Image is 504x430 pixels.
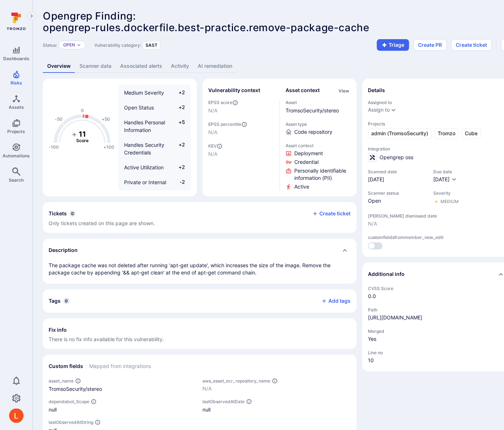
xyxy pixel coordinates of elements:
[202,399,245,404] span: lastObservedAtDate
[43,318,356,349] section: fix info card
[94,42,141,48] span: Vulnerability category:
[208,107,274,114] span: N/A
[63,42,75,48] button: Open
[438,130,455,137] span: Tromzo
[368,197,426,204] span: Open
[76,138,89,143] text: Score
[433,190,459,196] span: Severity
[43,59,75,73] a: Overview
[368,87,385,94] h2: Details
[368,270,405,278] h2: Additional info
[43,239,356,262] div: Collapse description
[441,199,459,204] div: Medium
[208,87,260,94] h2: Vulnerability context
[81,107,84,113] text: 0
[55,116,62,122] text: -50
[124,164,164,170] span: Active Utilization
[143,41,160,49] div: SAST
[368,107,390,113] button: Assign to
[368,190,426,196] span: Scanner status
[27,12,36,20] button: Expand navigation menu
[43,202,356,233] section: tickets card
[167,59,193,73] a: Activity
[294,183,309,190] span: Click to view evidence
[202,406,351,413] div: null
[371,130,428,137] span: admin (TromsoSecurity)
[171,141,185,156] span: +2
[433,176,450,182] span: [DATE]
[75,59,116,73] a: Scanner data
[433,176,457,183] button: [DATE]
[49,419,93,425] span: lastObservedAtString
[43,202,356,233] div: Collapse
[68,130,97,144] g: The vulnerability score is based on the parameters defined in the settings
[9,104,24,110] span: Assets
[49,385,197,393] div: TromsoSecurity/stereo
[286,143,351,148] span: Asset context
[337,88,351,94] button: View
[102,116,110,122] text: +50
[124,179,166,193] span: Private or Internal Asset
[9,408,24,423] div: Lukas Šalkauskas
[124,104,154,111] span: Open Status
[390,107,396,113] button: Expand dropdown
[43,42,57,48] span: Status:
[451,39,492,51] button: Create ticket
[70,211,75,216] span: 0
[337,87,351,94] div: Click to view all asset context details
[49,399,89,404] span: dependabot_Scope
[368,176,426,183] span: [DATE]
[433,169,457,174] span: Due date
[377,39,409,51] button: Triage
[433,169,457,183] div: Due date field
[202,385,351,392] p: N/A
[124,142,164,156] span: Handles Security Credentials
[294,167,351,182] span: Click to view evidence
[72,130,77,138] tspan: +
[49,326,67,334] h2: Fix info
[29,13,34,19] i: Expand navigation menu
[3,153,30,158] span: Automations
[286,100,351,105] span: Asset
[116,59,167,73] a: Associated alerts
[315,295,351,307] button: Add tags
[465,130,478,137] span: Cube
[49,220,155,226] span: Only tickets created on this page are shown.
[208,150,274,158] span: N/A
[413,39,447,51] button: Create PR
[89,363,151,370] span: Mapped from integrations
[9,408,24,423] img: ACg8ocL1zoaGYHINvVelaXD2wTMKGlaFbOiGNlSQVKsddkbQKplo=s96-c
[286,107,339,113] a: TromsoSecurity/stereo
[124,90,164,96] span: Medium Severity
[202,378,270,384] span: aws_asset_ecr_repository_name
[49,144,59,150] text: -100
[77,43,81,47] button: Expand dropdown
[171,164,185,171] span: +2
[380,154,413,161] span: Opengrep oss
[63,298,69,304] span: 0
[3,56,29,61] span: Dashboards
[294,128,332,136] span: Code repository
[11,80,22,86] span: Risks
[43,289,356,313] div: Collapse tags
[79,130,86,138] tspan: 11
[368,169,426,174] span: Scanned date
[208,121,274,127] span: EPSS percentile
[208,129,274,136] span: N/A
[49,406,197,413] div: null
[49,297,61,305] h2: Tags
[171,119,185,134] span: +5
[103,144,114,150] text: +100
[368,128,431,139] a: admin (TromsoSecurity)
[462,128,481,139] a: Cube
[286,121,351,127] span: Asset type
[193,59,237,73] a: AI remediation
[294,150,323,157] span: Click to view evidence
[49,336,351,343] span: There is no fix info available for this vulnerability.
[294,158,319,166] span: Click to view evidence
[49,262,351,276] p: The package cache was not deleted after running 'apt-get update', which increases the size of the...
[49,363,83,370] h2: Custom fields
[312,210,351,217] button: Create ticket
